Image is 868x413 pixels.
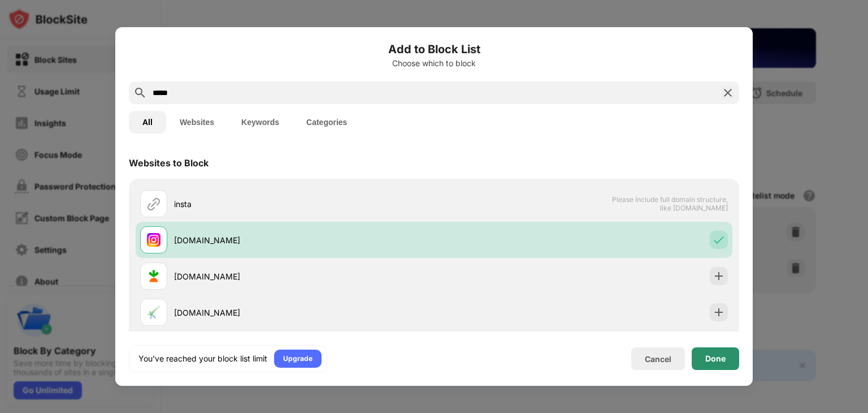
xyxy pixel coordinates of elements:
[129,41,739,58] h6: Add to Block List
[138,353,267,364] div: You’ve reached your block list limit
[645,354,671,364] div: Cancel
[129,111,166,134] button: All
[129,59,739,68] div: Choose which to block
[228,111,293,134] button: Keywords
[174,307,434,319] div: [DOMAIN_NAME]
[133,86,147,100] img: search.svg
[283,353,313,364] div: Upgrade
[293,111,361,134] button: Categories
[147,306,160,319] img: favicons
[147,269,160,283] img: favicons
[174,270,434,282] div: [DOMAIN_NAME]
[129,157,209,169] div: Websites to Block
[147,197,160,210] img: url.svg
[174,234,434,246] div: [DOMAIN_NAME]
[611,195,728,212] span: Please include full domain structure, like [DOMAIN_NAME]
[147,233,160,247] img: favicons
[166,111,228,134] button: Websites
[705,354,726,363] div: Done
[721,86,735,100] img: search-close
[174,198,434,210] div: insta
